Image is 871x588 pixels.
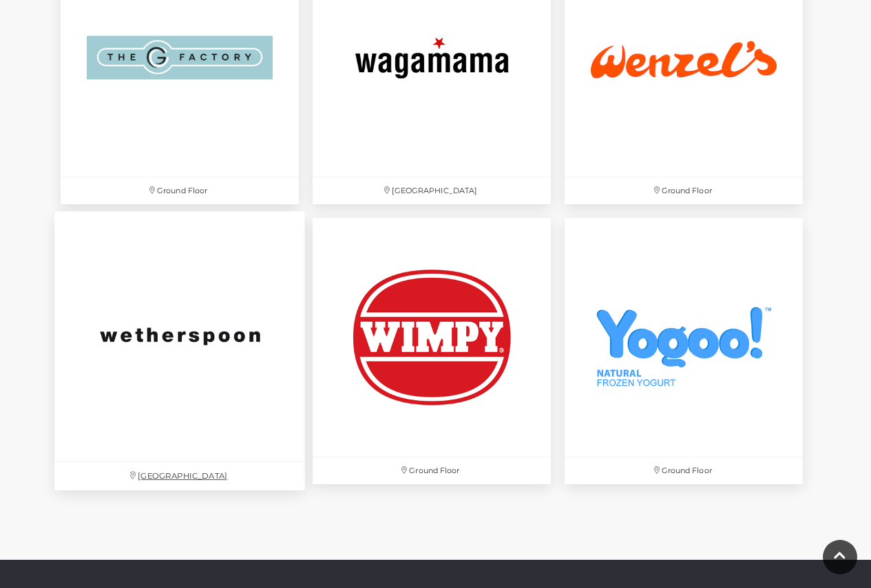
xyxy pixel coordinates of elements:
a: Ground Floor [306,211,558,490]
p: Ground Floor [565,177,803,204]
p: [GEOGRAPHIC_DATA] [313,177,551,204]
p: Ground Floor [313,457,551,484]
p: Ground Floor [565,457,803,484]
a: [GEOGRAPHIC_DATA] [47,204,312,498]
p: [GEOGRAPHIC_DATA] [54,462,305,490]
a: Yogoo at Festival Place Ground Floor [558,211,810,490]
p: Ground Floor [61,177,299,204]
img: Yogoo at Festival Place [565,218,803,456]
